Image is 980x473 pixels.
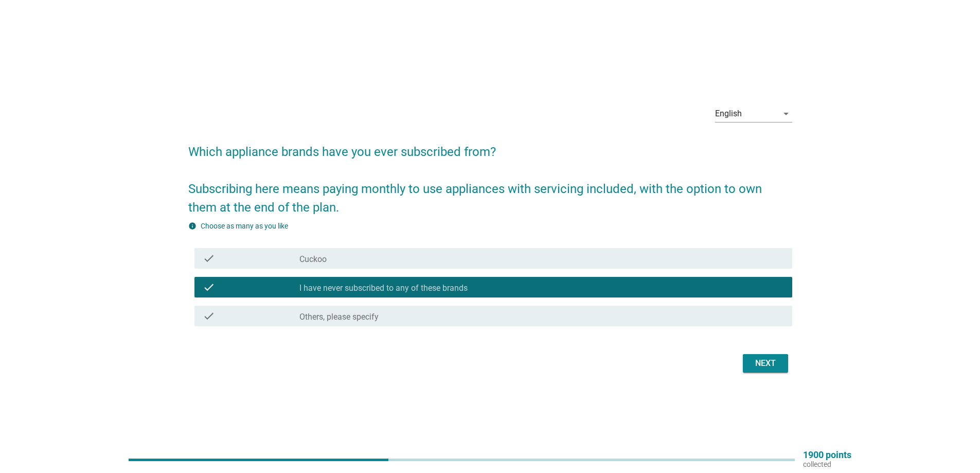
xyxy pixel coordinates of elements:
h2: Which appliance brands have you ever subscribed from? Subscribing here means paying monthly to us... [188,132,792,217]
div: English [715,109,742,118]
i: info [188,222,197,230]
i: check [203,252,215,265]
label: Cuckoo [299,254,327,265]
label: Others, please specify [299,312,379,322]
label: Choose as many as you like [201,222,288,230]
i: check [203,310,215,322]
p: 1900 points [803,450,851,460]
i: check [203,281,215,293]
button: Next [743,354,788,373]
div: Next [751,357,780,370]
label: I have never subscribed to any of these brands [299,283,468,293]
p: collected [803,460,851,469]
i: arrow_drop_down [780,108,792,120]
